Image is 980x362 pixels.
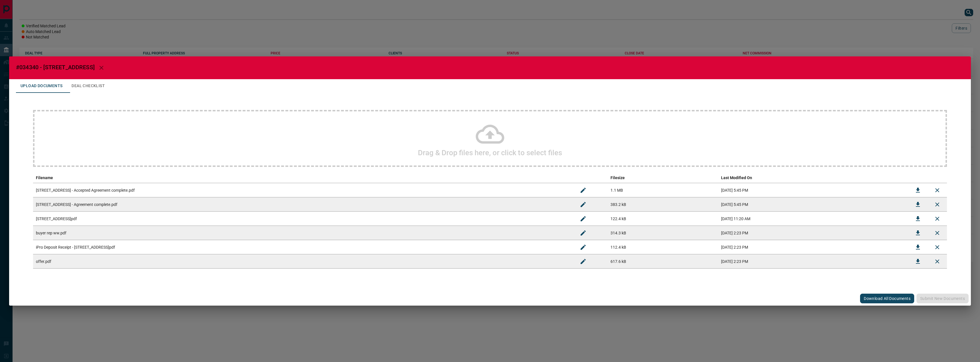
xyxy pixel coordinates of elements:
th: Last Modified On [718,173,908,183]
button: Remove File [930,255,944,268]
td: iPro Deposit Receipt - [STREET_ADDRESS]pdf [33,240,573,254]
button: Upload Documents [16,79,67,93]
button: Download [911,198,925,211]
button: Download All Documents [860,294,914,303]
td: [STREET_ADDRESS] - Agreement complete.pdf [33,197,573,212]
span: #034340 - [STREET_ADDRESS] [16,64,95,71]
th: delete file action column [928,173,947,183]
button: Remove File [930,198,944,211]
button: Rename [576,183,590,197]
td: 314.3 kB [608,226,718,240]
button: Download [911,240,925,254]
h2: Drag & Drop files here, or click to select files [418,148,562,157]
td: [DATE] 5:45 PM [718,183,908,197]
button: Download [911,183,925,197]
td: 617.6 kB [608,254,718,269]
button: Download [911,212,925,226]
button: Rename [576,226,590,240]
td: 122.4 kB [608,212,718,226]
th: download action column [908,173,928,183]
th: Filesize [608,173,718,183]
td: buyer rep ww.pdf [33,226,573,240]
td: 112.4 kB [608,240,718,254]
td: [DATE] 2:23 PM [718,226,908,240]
td: [STREET_ADDRESS] - Accepted Agreement complete.pdf [33,183,573,197]
button: Remove File [930,240,944,254]
button: Rename [576,212,590,226]
button: Rename [576,255,590,268]
th: Filename [33,173,573,183]
td: 383.2 kB [608,197,718,212]
td: [DATE] 2:23 PM [718,254,908,269]
td: [DATE] 2:23 PM [718,240,908,254]
td: [DATE] 5:45 PM [718,197,908,212]
td: offer.pdf [33,254,573,269]
button: Rename [576,198,590,211]
button: Rename [576,240,590,254]
td: [STREET_ADDRESS]pdf [33,212,573,226]
button: Deal Checklist [67,79,109,93]
div: Drag & Drop files here, or click to select files [33,110,947,167]
button: Remove File [930,226,944,240]
button: Remove File [930,212,944,226]
button: Download [911,255,925,268]
td: 1.1 MB [608,183,718,197]
button: Remove File [930,183,944,197]
button: Download [911,226,925,240]
td: [DATE] 11:20 AM [718,212,908,226]
th: edit column [573,173,608,183]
